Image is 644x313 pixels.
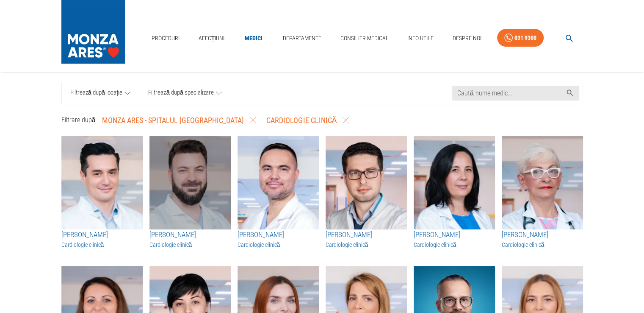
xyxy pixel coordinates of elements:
h3: Cardiologie clinică [238,240,319,249]
h3: [PERSON_NAME] [149,229,231,240]
a: Proceduri [148,30,183,47]
span: Filtrează după locație [70,88,123,98]
h3: [PERSON_NAME] [502,229,583,240]
a: [PERSON_NAME]Cardiologie clinică [326,229,407,249]
p: Filtrare după [61,115,96,125]
a: Medici [240,30,267,47]
img: Dr. Iulian Călin [149,136,231,229]
h3: [PERSON_NAME] [414,229,495,240]
h3: Cardiologie clinică [502,240,583,249]
a: Departamente [279,30,325,47]
h3: Cardiologie clinică [326,240,407,249]
img: Dr. Ionut Stanca [326,136,407,229]
h3: Cardiologie clinică [149,240,231,249]
a: 031 9300 [497,29,544,47]
h3: [PERSON_NAME] [326,229,407,240]
h3: Cardiologie clinică [61,240,143,249]
img: Dr. Mihaela Rugină [502,136,583,229]
span: Filtrează după specializare [148,88,214,98]
a: Filtrează după specializare [139,82,231,104]
img: Dr. Alexandra Postu [414,136,495,229]
a: [PERSON_NAME]Cardiologie clinică [149,229,231,249]
a: Consilier Medical [337,30,392,47]
h3: Cardiologie clinică [414,240,495,249]
div: 031 9300 [514,33,536,43]
a: Info Utile [404,30,437,47]
h3: [PERSON_NAME] [238,229,319,240]
h3: [PERSON_NAME] [61,229,143,240]
button: Cardiologie clinică [263,111,352,130]
img: Dr. Mihai Melnic [238,136,319,229]
a: [PERSON_NAME]Cardiologie clinică [238,229,319,249]
button: MONZA ARES - Spitalul [GEOGRAPHIC_DATA] [99,111,260,130]
a: Afecțiuni [195,30,228,47]
a: [PERSON_NAME]Cardiologie clinică [414,229,495,249]
a: [PERSON_NAME]Cardiologie clinică [502,229,583,249]
img: Dr. Nicolae Cârstea [61,136,143,229]
a: [PERSON_NAME]Cardiologie clinică [61,229,143,249]
a: Despre Noi [449,30,485,47]
a: Filtrează după locație [62,82,140,104]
